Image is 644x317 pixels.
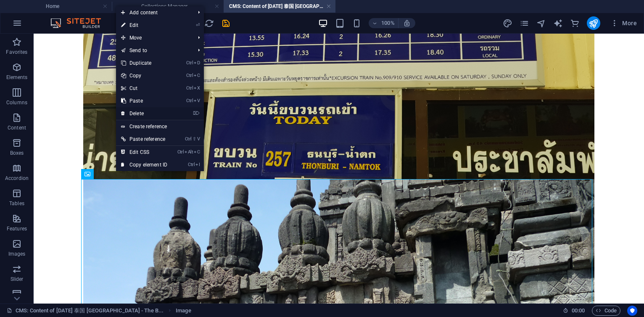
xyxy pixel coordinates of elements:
p: Tables [9,200,24,207]
button: pages [520,18,530,28]
i: Publish [589,18,598,28]
i: ⌦ [193,111,200,116]
i: D [194,60,200,66]
i: Save (Ctrl+S) [221,18,231,28]
button: design [503,18,513,28]
a: Create reference [116,120,204,133]
a: CtrlDDuplicate [116,57,172,69]
i: Ctrl [177,149,184,155]
i: Ctrl [186,85,193,91]
i: Design (Ctrl+Alt+Y) [503,18,512,28]
span: More [610,19,637,27]
nav: breadcrumb [176,306,191,316]
p: Accordion [5,175,29,182]
i: C [194,73,200,78]
i: Ctrl [185,136,192,142]
i: I [195,162,200,167]
p: Features [7,225,27,232]
button: More [607,16,640,30]
p: Slider [11,276,24,283]
i: Navigator [536,18,546,28]
a: Click to cancel selection. Double-click to open Pages [7,306,164,316]
h4: Collections Manager [112,2,224,11]
button: reload [204,18,214,28]
a: Ctrl⇧VPaste reference [116,133,172,145]
p: Favorites [6,49,27,55]
a: CtrlVPaste [116,95,172,107]
span: Add content [116,6,191,19]
span: : [578,307,579,314]
i: Ctrl [188,162,195,167]
span: 00 00 [572,306,585,316]
i: ⇧ [193,136,196,142]
i: Commerce [570,18,580,28]
i: V [194,98,200,103]
a: CtrlXCut [116,82,172,95]
i: Ctrl [186,98,193,103]
img: Editor Logo [48,18,111,28]
a: CtrlAltCEdit CSS [116,146,172,158]
i: Alt [185,149,193,155]
button: Code [592,306,620,316]
p: Columns [6,99,27,106]
a: ⏎Edit [116,19,172,32]
button: Usercentrics [627,306,637,316]
a: CtrlCCopy [116,69,172,82]
button: text_generator [553,18,563,28]
button: publish [587,16,600,30]
a: CtrlICopy element ID [116,158,172,171]
span: Move [116,32,191,44]
i: On resize automatically adjust zoom level to fit chosen device. [403,19,411,27]
button: navigator [536,18,546,28]
p: Images [8,251,26,257]
a: ⌦Delete [116,107,172,120]
h4: CMS: Content of [DATE] 泰国 [GEOGRAPHIC_DATA] - The B... [224,2,335,11]
p: Boxes [10,150,24,156]
i: Ctrl [186,73,193,78]
i: Pages (Ctrl+Alt+S) [520,18,529,28]
p: Content [8,124,26,131]
h6: 100% [381,18,395,28]
span: Click to select. Double-click to edit [176,306,191,316]
button: commerce [570,18,580,28]
button: save [221,18,231,28]
i: AI Writer [553,18,563,28]
i: C [194,149,200,155]
span: Code [596,306,617,316]
button: 100% [369,18,399,28]
a: Send to [116,44,191,57]
i: ⏎ [196,22,200,28]
i: Ctrl [186,60,193,66]
h6: Session time [563,306,585,316]
i: V [197,136,200,142]
i: X [194,85,200,91]
p: Elements [6,74,28,81]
